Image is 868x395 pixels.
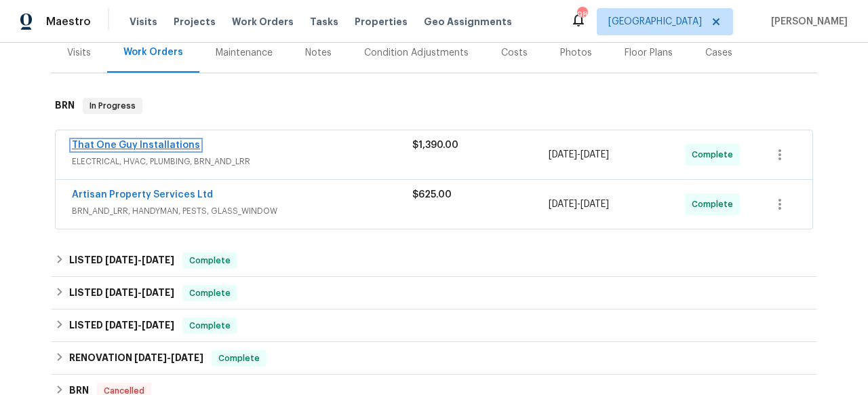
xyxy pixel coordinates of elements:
span: - [105,288,174,297]
span: Complete [692,197,738,211]
span: $1,390.00 [412,140,458,150]
div: Photos [560,46,592,60]
span: - [549,197,609,211]
h6: BRN [55,98,75,114]
div: Notes [305,46,332,60]
span: [DATE] [142,255,174,265]
span: - [105,320,174,330]
div: Work Orders [123,45,183,59]
span: - [134,353,203,362]
span: [DATE] [549,200,577,209]
a: Artisan Property Services Ltd [72,190,213,200]
span: [DATE] [105,288,138,297]
span: Maestro [46,15,91,29]
span: Projects [174,15,216,29]
span: Tasks [310,17,338,26]
h6: RENOVATION [69,350,203,366]
span: [DATE] [134,353,167,362]
span: [DATE] [580,200,609,209]
h6: LISTED [69,318,174,334]
span: [DATE] [142,320,174,330]
div: Floor Plans [625,46,673,60]
span: Complete [692,148,738,162]
span: Complete [213,352,265,365]
span: Geo Assignments [424,15,512,29]
span: [DATE] [105,255,138,265]
span: ELECTRICAL, HVAC, PLUMBING, BRN_AND_LRR [72,155,412,168]
span: [DATE] [142,288,174,297]
span: [DATE] [549,150,577,159]
div: Costs [501,46,528,60]
div: Maintenance [216,46,273,60]
span: [GEOGRAPHIC_DATA] [608,15,702,29]
a: That One Guy Installations [72,140,200,150]
span: In Progress [84,99,141,113]
span: Properties [355,15,408,29]
span: Work Orders [232,15,294,29]
span: Visits [130,15,157,29]
div: Visits [67,46,91,60]
span: Complete [184,254,236,267]
div: LISTED [DATE]-[DATE]Complete [51,309,817,342]
span: [DATE] [580,150,609,159]
div: Condition Adjustments [364,46,469,60]
div: Cases [705,46,732,60]
span: Complete [184,286,236,300]
span: $625.00 [412,190,452,200]
span: - [105,255,174,265]
span: [DATE] [105,320,138,330]
span: BRN_AND_LRR, HANDYMAN, PESTS, GLASS_WINDOW [72,204,412,218]
div: RENOVATION [DATE]-[DATE]Complete [51,342,817,375]
h6: LISTED [69,252,174,269]
h6: LISTED [69,285,174,301]
div: LISTED [DATE]-[DATE]Complete [51,277,817,309]
div: 98 [577,8,587,22]
span: [PERSON_NAME] [766,15,848,29]
span: Complete [184,319,236,333]
span: - [549,148,609,162]
div: LISTED [DATE]-[DATE]Complete [51,244,817,277]
span: [DATE] [171,353,203,362]
div: BRN In Progress [51,84,817,128]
